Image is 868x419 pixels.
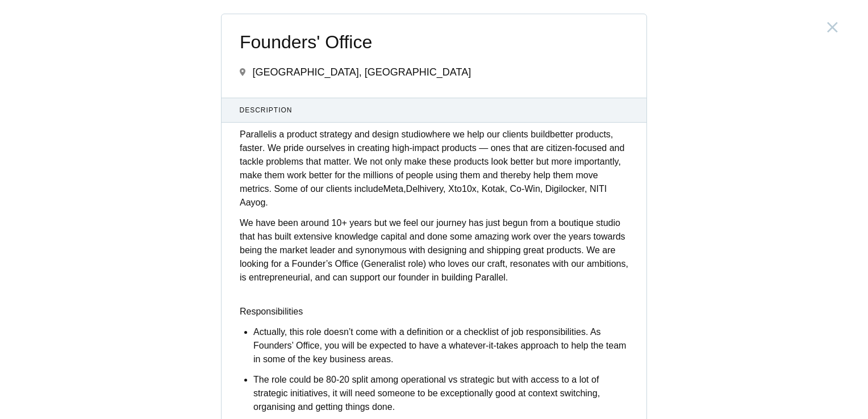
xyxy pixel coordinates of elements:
p: where we help our clients build . We pride ourselves in creating high-impact products — ones that... [240,128,628,209]
strong: Responsibilities [240,307,303,316]
span: Founders' Office [240,32,628,52]
p: The role could be 80-20 split among operational vs strategic but with access to a lot of strategi... [253,373,628,414]
span: [GEOGRAPHIC_DATA], [GEOGRAPHIC_DATA] [252,66,471,78]
strong: Meta [383,184,404,194]
strong: is a product strategy and design studio [240,129,425,139]
p: Actually, this role doesn’t come with a definition or a checklist of job responsibilities. As Fou... [253,325,628,366]
p: We have been around 10+ years but we feel our journey has just begun from a boutique studio that ... [240,216,628,284]
a: Parallel [240,129,270,139]
strong: Delhivery, Xto10x, Kotak, Co-Win, Digilocker, NITI Aayog. [240,184,607,207]
span: Description [240,105,629,115]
